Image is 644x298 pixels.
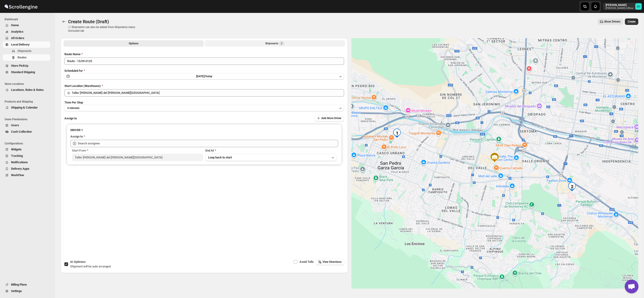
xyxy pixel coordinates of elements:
span: Show Drivers [604,20,620,23]
span: Scheduled for [64,69,83,72]
span: Analytics [11,30,23,33]
button: 4 minutes [64,105,344,111]
button: Create [625,18,638,25]
button: Analytics [3,29,50,35]
button: View Directions [316,259,344,265]
button: Cash Collection [3,129,50,135]
button: Billing Plans [3,281,50,288]
span: Notifications [11,160,28,164]
span: Shipments [17,49,32,53]
h3: DRIVER 1 [70,128,338,132]
div: Assign to [70,134,83,139]
span: Local Delivery [11,43,30,46]
span: Delivery Apps [11,167,29,170]
span: Tracking [11,154,23,158]
button: Routes [3,54,50,61]
input: Search assignee [78,140,338,147]
span: Dashboard [5,17,52,21]
span: Billing Plans [11,283,27,286]
span: 4 minutes [67,106,79,110]
div: Shipments [265,41,284,46]
span: Start Location (Warehouse) [64,84,101,88]
div: 2 [567,182,577,191]
span: Avoid Tolls [299,260,314,264]
span: Today [205,75,212,78]
span: Users [11,123,19,127]
span: Cash Collection [11,130,32,133]
p: [PERSON_NAME] [606,3,633,7]
text: DC [637,5,640,8]
button: Settings [3,288,50,294]
span: Add More Driver [321,116,341,120]
button: Selected Shipments [205,40,345,47]
button: Add More Driver [315,115,344,121]
span: View Directions [322,260,342,264]
span: DAVID CORONADO [635,3,642,10]
span: Routes [17,56,27,59]
span: Route Name [64,52,80,56]
span: Assign to [64,117,77,120]
span: Store Locations [5,82,52,86]
img: ScrollEngine [4,1,38,12]
div: Open chat [625,280,638,293]
span: Standard Shipping [11,70,35,74]
span: AI Optimize [70,260,86,264]
button: Shipments [3,48,50,54]
button: Delivery Apps [3,166,50,172]
span: Home [11,23,19,27]
span: Store PickUp [11,64,28,67]
button: Users [3,122,50,129]
span: Start From [72,149,86,152]
button: Locations, Rules & Rates [3,87,50,93]
button: Routes [61,18,67,25]
button: All Route Options [63,40,204,47]
span: Create Route (Draft) [68,19,109,24]
button: Loop back to start [205,154,336,161]
input: Eg: Bengaluru Route [64,57,344,65]
button: Notifications [3,159,50,166]
span: Shipment will be auto arranged [70,265,111,268]
span: Time Per Stop [64,101,83,104]
div: All Route Options [61,48,348,222]
button: Shipping & Calendar [3,104,50,111]
span: 2 [281,42,282,45]
span: Products and Shipping [5,100,52,103]
span: Users Permissions [5,117,52,121]
button: Home [3,22,50,29]
div: 1 [392,129,402,138]
span: Options [129,42,138,45]
button: Tracking [3,153,50,159]
button: User menu [603,3,642,10]
button: Show Drivers [598,18,623,25]
span: Configurations [5,142,52,145]
span: Locations, Rules & Rates [11,88,44,92]
span: Widgets [11,148,22,151]
p: [PERSON_NAME]-inflora [606,7,633,10]
button: [DATE]|Today [64,73,344,80]
div: End At [205,148,336,153]
span: Create [628,20,635,23]
span: [DATE] | [196,75,205,78]
button: All Orders [3,35,50,41]
span: WorkFlow [11,173,24,177]
button: WorkFlow [3,172,50,178]
span: Settings [11,289,22,293]
p: ⓘ Shipments can also be added from Shipments menu Unrouted tab [68,25,141,33]
input: Search location [72,89,344,97]
span: Shipping & Calendar [11,106,38,109]
span: Loop back to start [208,156,232,159]
span: All Orders [11,36,24,40]
button: Widgets [3,146,50,153]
